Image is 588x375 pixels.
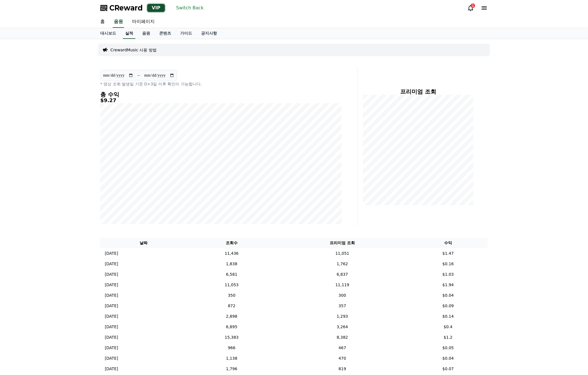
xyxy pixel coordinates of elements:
[276,290,409,301] td: 300
[362,89,474,95] h4: 프리미엄 조회
[138,28,155,39] a: 음원
[174,3,206,12] button: Switch Back
[276,238,409,248] th: 프리미엄 조회
[409,353,488,364] td: $0.04
[105,345,118,351] p: [DATE]
[96,28,121,39] a: 대시보드
[105,303,118,309] p: [DATE]
[105,261,118,267] p: [DATE]
[105,313,118,319] p: [DATE]
[105,334,118,340] p: [DATE]
[96,16,109,28] a: 홈
[123,28,135,39] a: 실적
[127,16,159,28] a: 마이페이지
[187,259,276,269] td: 1,838
[187,238,276,248] th: 조회수
[276,269,409,280] td: 6,837
[105,250,118,256] p: [DATE]
[187,332,276,343] td: 15,383
[187,269,276,280] td: 6,581
[276,322,409,332] td: 3,264
[113,16,124,28] a: 음원
[409,343,488,353] td: $0.05
[276,301,409,311] td: 357
[276,364,409,374] td: 819
[276,248,409,259] td: 11,051
[197,28,221,39] a: 공지사항
[276,311,409,322] td: 1,293
[105,271,118,277] p: [DATE]
[155,28,176,39] a: 콘텐츠
[471,3,475,8] div: 1
[137,72,140,79] p: ~
[467,5,474,11] a: 1
[110,47,157,53] a: CrewardMusic 사용 방법
[409,269,488,280] td: $1.03
[100,238,187,248] th: 날짜
[276,280,409,290] td: 11,119
[409,364,488,374] td: $0.07
[100,91,342,98] h4: 총 수익
[109,3,143,12] span: CReward
[105,292,118,298] p: [DATE]
[187,280,276,290] td: 11,053
[187,301,276,311] td: 872
[176,28,197,39] a: 가이드
[409,280,488,290] td: $1.94
[100,3,143,12] a: CReward
[409,301,488,311] td: $0.09
[409,332,488,343] td: $1.2
[105,324,118,330] p: [DATE]
[276,259,409,269] td: 1,762
[105,355,118,361] p: [DATE]
[100,81,342,87] p: * 영상 조회 발생일 기준 D+3일 이후 확인이 가능합니다.
[147,4,165,12] div: VIP
[100,98,342,103] h5: $9.27
[187,353,276,364] td: 1,138
[187,311,276,322] td: 2,898
[409,259,488,269] td: $0.16
[409,238,488,248] th: 수익
[187,343,276,353] td: 966
[105,366,118,372] p: [DATE]
[276,332,409,343] td: 8,382
[187,322,276,332] td: 6,895
[187,364,276,374] td: 1,796
[409,290,488,301] td: $0.04
[187,248,276,259] td: 11,436
[409,322,488,332] td: $0.4
[105,282,118,288] p: [DATE]
[409,311,488,322] td: $0.14
[276,343,409,353] td: 467
[409,248,488,259] td: $1.47
[187,290,276,301] td: 350
[276,353,409,364] td: 470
